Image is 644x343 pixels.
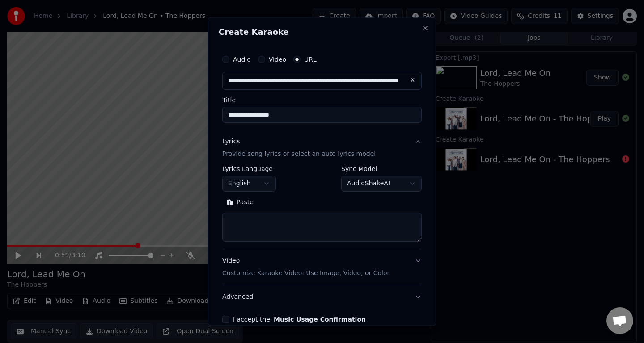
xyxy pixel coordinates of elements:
label: Sync Model [341,166,422,172]
p: Customize Karaoke Video: Use Image, Video, or Color [222,269,390,278]
label: I accept the [233,316,366,322]
button: Paste [222,195,258,209]
button: I accept the [274,316,366,322]
h2: Create Karaoke [219,28,425,36]
button: LyricsProvide song lyrics or select an auto lyrics model [222,130,422,166]
button: Advanced [222,285,422,309]
label: Title [222,97,422,103]
label: Lyrics Language [222,166,276,172]
label: Video [269,56,286,63]
div: Video [222,256,390,278]
label: Audio [233,56,251,63]
label: URL [304,56,317,63]
p: Provide song lyrics or select an auto lyrics model [222,150,376,159]
div: LyricsProvide song lyrics or select an auto lyrics model [222,166,422,249]
div: Lyrics [222,137,240,146]
button: VideoCustomize Karaoke Video: Use Image, Video, or Color [222,249,422,285]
